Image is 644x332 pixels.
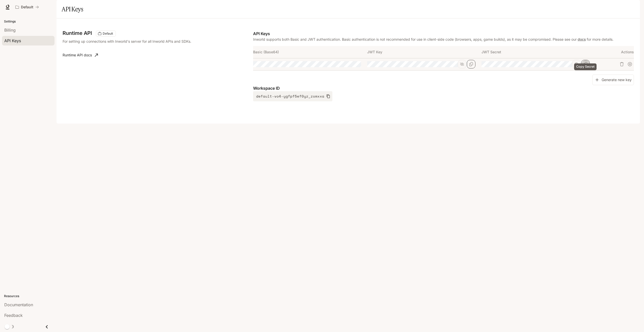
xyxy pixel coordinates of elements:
th: JWT Key [367,46,481,58]
th: Basic (Base64) [253,46,367,58]
button: Copy Key [467,60,475,68]
button: Delete API key [618,60,626,68]
button: Copy Secret [581,60,590,68]
button: default-vo4-ygfpf5ef0yz_zsmxxa [253,91,332,101]
span: Default [101,31,115,36]
h3: Runtime API [63,31,92,36]
th: JWT Secret [481,46,596,58]
a: docs [578,37,586,41]
p: Inworld supports both Basic and JWT authentication. Basic authentication is not recommended for u... [253,37,634,42]
a: Runtime API docs [61,50,100,60]
button: Suspend API key [626,60,634,68]
th: Actions [596,46,634,58]
h1: API Keys [62,4,83,14]
p: Default [21,5,33,9]
p: For setting up connections with Inworld's server for all Inworld APIs and SDKs. [63,39,202,44]
button: All workspaces [13,2,41,12]
p: API Keys [253,31,634,37]
button: Generate new key [592,75,634,85]
p: Workspace ID [253,85,634,91]
div: These keys will apply to your current workspace only [96,31,116,37]
div: Copy Secret [574,63,597,70]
